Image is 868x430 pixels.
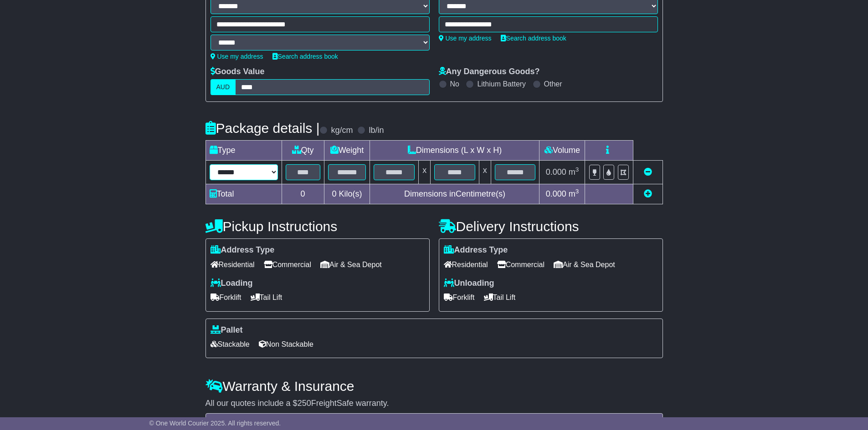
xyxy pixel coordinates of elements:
[444,245,508,255] label: Address Type
[211,245,275,255] label: Address Type
[501,35,566,42] a: Search address book
[149,420,281,427] span: © One World Courier 2025. All rights reserved.
[264,258,311,272] span: Commercial
[205,219,430,234] h4: Pickup Instructions
[546,189,566,198] span: 0.000
[205,184,282,204] td: Total
[259,337,313,351] span: Non Stackable
[320,258,382,272] span: Air & Sea Depot
[444,290,475,304] span: Forklift
[324,141,370,161] td: Weight
[539,141,585,161] td: Volume
[205,399,663,409] div: All our quotes include a $ FreightSafe warranty.
[569,189,579,198] span: m
[211,79,236,95] label: AUD
[439,219,663,234] h4: Delivery Instructions
[497,258,544,272] span: Commercial
[477,80,526,88] label: Lithium Battery
[211,325,243,335] label: Pallet
[205,121,320,136] h4: Package details |
[439,67,540,77] label: Any Dangerous Goods?
[644,167,652,177] a: Remove this item
[644,189,652,198] a: Add new item
[251,290,282,304] span: Tail Lift
[211,278,253,288] label: Loading
[544,80,562,88] label: Other
[332,189,336,198] span: 0
[205,141,282,161] td: Type
[324,184,370,204] td: Kilo(s)
[282,141,324,161] td: Qty
[444,258,488,272] span: Residential
[211,67,265,77] label: Goods Value
[444,278,494,288] label: Unloading
[575,166,579,173] sup: 3
[331,126,353,136] label: kg/cm
[211,258,255,272] span: Residential
[205,379,663,394] h4: Warranty & Insurance
[554,258,615,272] span: Air & Sea Depot
[450,80,459,88] label: No
[546,167,566,177] span: 0.000
[369,126,384,136] label: lb/in
[211,337,250,351] span: Stackable
[484,290,516,304] span: Tail Lift
[211,53,263,60] a: Use my address
[419,161,431,184] td: x
[211,290,241,304] span: Forklift
[298,399,311,408] span: 250
[569,167,579,177] span: m
[370,184,539,204] td: Dimensions in Centimetre(s)
[575,188,579,195] sup: 3
[479,161,491,184] td: x
[272,53,338,60] a: Search address book
[370,141,539,161] td: Dimensions (L x W x H)
[282,184,324,204] td: 0
[439,35,492,42] a: Use my address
